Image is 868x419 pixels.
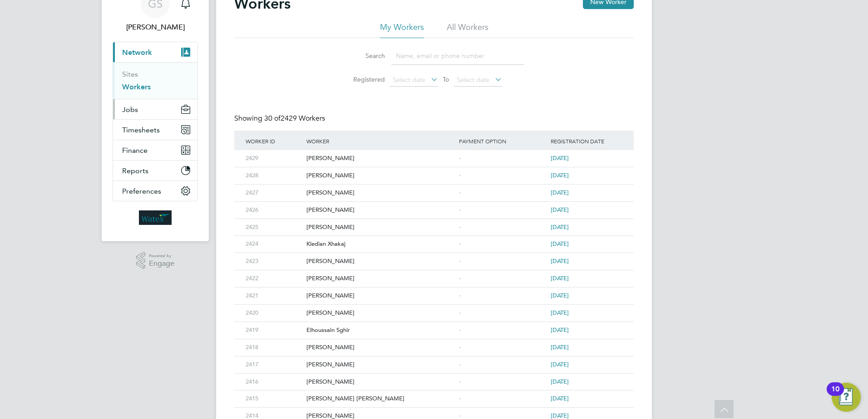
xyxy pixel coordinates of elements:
[551,361,569,368] span: [DATE]
[457,356,548,373] div: -
[551,189,569,196] span: [DATE]
[113,120,197,140] button: Timesheets
[304,185,457,201] div: [PERSON_NAME]
[243,390,304,407] div: 2415
[551,343,569,351] span: [DATE]
[304,390,457,407] div: [PERSON_NAME] [PERSON_NAME]
[243,202,304,219] div: 2426
[139,210,172,225] img: wates-logo-retina.png
[457,270,548,287] div: -
[393,76,425,84] span: Select date
[234,114,327,123] div: Showing
[304,202,457,219] div: [PERSON_NAME]
[122,187,161,195] span: Preferences
[457,150,548,167] div: -
[551,240,569,248] span: [DATE]
[243,235,625,243] a: 2424Kledian Xhakaj-[DATE]
[243,356,625,364] a: 2417[PERSON_NAME]-[DATE]
[243,356,304,373] div: 2417
[113,62,197,99] div: Network
[548,131,625,151] div: Registration Date
[304,253,457,270] div: [PERSON_NAME]
[243,167,304,184] div: 2428
[551,171,569,179] span: [DATE]
[391,47,524,65] input: Name, email or phone number
[457,167,548,184] div: -
[243,131,304,151] div: Worker ID
[457,374,548,390] div: -
[304,339,457,356] div: [PERSON_NAME]
[113,161,197,180] button: Reports
[243,322,625,329] a: 2419Elhoussain Sghir-[DATE]
[304,219,457,236] div: [PERSON_NAME]
[440,73,452,85] span: To
[113,22,198,33] span: Gavin Saunders
[113,181,197,201] button: Preferences
[243,150,625,157] a: 2429[PERSON_NAME]-[DATE]
[243,305,304,322] div: 2420
[304,150,457,167] div: [PERSON_NAME]
[304,131,457,151] div: Worker
[457,185,548,201] div: -
[243,185,304,201] div: 2427
[551,378,569,385] span: [DATE]
[551,223,569,231] span: [DATE]
[149,252,174,260] span: Powered by
[113,140,197,160] button: Finance
[136,252,175,269] a: Powered byEngage
[243,184,625,192] a: 2427[PERSON_NAME]-[DATE]
[243,253,625,260] a: 2423[PERSON_NAME]-[DATE]
[243,287,625,295] a: 2421[PERSON_NAME]-[DATE]
[304,374,457,390] div: [PERSON_NAME]
[113,42,197,62] button: Network
[551,395,569,402] span: [DATE]
[243,219,625,226] a: 2425[PERSON_NAME]-[DATE]
[457,390,548,407] div: -
[304,322,457,339] div: Elhoussain Sghir
[122,126,160,134] span: Timesheets
[243,322,304,339] div: 2419
[457,253,548,270] div: -
[344,75,385,83] label: Registered
[149,260,174,268] span: Engage
[243,167,625,175] a: 2428[PERSON_NAME]-[DATE]
[551,154,569,162] span: [DATE]
[243,270,625,278] a: 2422[PERSON_NAME]-[DATE]
[457,322,548,339] div: -
[551,257,569,265] span: [DATE]
[243,339,304,356] div: 2418
[551,326,569,334] span: [DATE]
[551,309,569,317] span: [DATE]
[457,305,548,322] div: -
[243,150,304,167] div: 2429
[457,131,548,151] div: Payment Option
[122,105,138,114] span: Jobs
[243,339,625,346] a: 2418[PERSON_NAME]-[DATE]
[304,356,457,373] div: [PERSON_NAME]
[457,202,548,219] div: -
[243,304,625,312] a: 2420[PERSON_NAME]-[DATE]
[113,99,197,119] button: Jobs
[831,389,839,401] div: 10
[122,70,138,78] a: Sites
[832,383,861,412] button: Open Resource Center, 10 new notifications
[457,219,548,236] div: -
[457,287,548,304] div: -
[551,206,569,214] span: [DATE]
[304,270,457,287] div: [PERSON_NAME]
[243,219,304,236] div: 2425
[304,305,457,322] div: [PERSON_NAME]
[243,407,625,415] a: 2414[PERSON_NAME]-[DATE]
[551,274,569,282] span: [DATE]
[113,210,198,225] a: Go to home page
[457,339,548,356] div: -
[264,114,281,123] span: 30 of
[304,236,457,253] div: Kledian Xhakaj
[243,270,304,287] div: 2422
[457,76,489,84] span: Select date
[243,373,625,381] a: 2416[PERSON_NAME]-[DATE]
[264,114,325,123] span: 2429 Workers
[304,287,457,304] div: [PERSON_NAME]
[243,253,304,270] div: 2423
[243,287,304,304] div: 2421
